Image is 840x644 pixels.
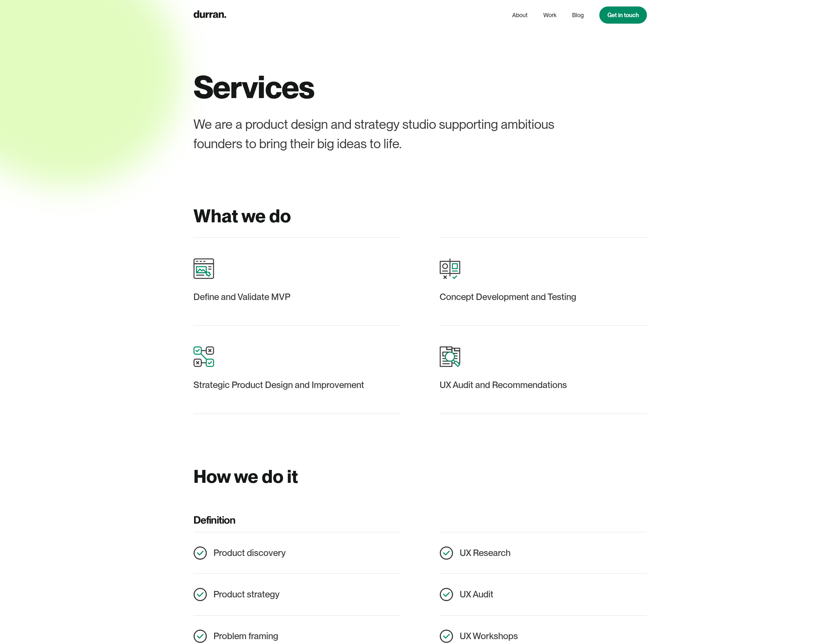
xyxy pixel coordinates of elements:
[193,9,226,21] a: home
[193,70,647,104] h1: Services
[599,6,647,24] a: Get in touch
[440,258,460,279] img: Validation Icon
[440,289,647,305] div: Concept Development and Testing
[193,205,647,227] h2: What we do
[193,289,401,305] div: Define and Validate MVP
[440,346,460,367] img: Research Icon
[193,377,401,393] div: Strategic Product Design and Improvement
[543,9,557,21] a: Work
[193,115,602,153] div: We are a product design and strategy studio supporting ambitious founders to bring their big idea...
[440,377,647,393] div: UX Audit and Recommendations
[193,258,214,279] img: Website Icon
[512,9,528,21] a: About
[193,346,214,367] img: Product Improvement Icon
[572,9,584,21] a: Blog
